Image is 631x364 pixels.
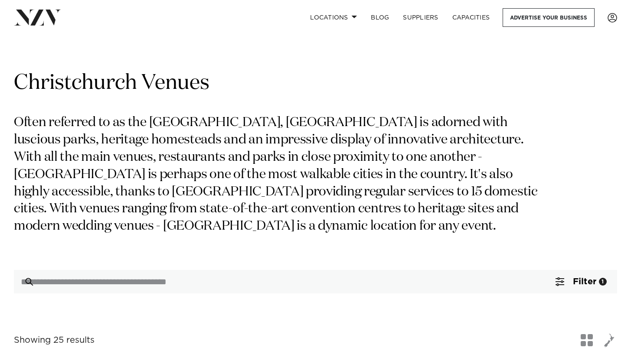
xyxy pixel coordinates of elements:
[14,334,95,347] div: Showing 25 results
[303,8,364,27] a: Locations
[503,8,595,27] a: Advertise your business
[14,70,617,97] h1: Christchurch Venues
[14,114,550,235] p: Often referred to as the [GEOGRAPHIC_DATA], [GEOGRAPHIC_DATA] is adorned with luscious parks, her...
[545,270,617,293] button: Filter1
[396,8,445,27] a: SUPPLIERS
[14,10,61,25] img: nzv-logo.png
[599,278,607,286] div: 1
[445,8,497,27] a: Capacities
[573,277,596,286] span: Filter
[364,8,396,27] a: BLOG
